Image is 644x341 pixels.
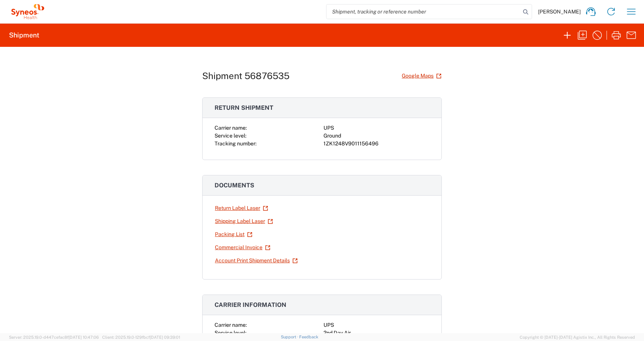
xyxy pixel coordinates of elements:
[215,215,273,228] a: Shipping Label Laser
[215,301,286,308] span: Carrier information
[215,125,247,131] span: Carrier name:
[9,335,99,340] span: Server: 2025.19.0-d447cefac8f
[202,70,289,81] h1: Shipment 56876535
[215,202,268,215] a: Return Label Laser
[326,4,520,19] input: Shipment, tracking or reference number
[102,335,180,340] span: Client: 2025.19.0-129fbcf
[215,254,298,267] a: Account Print Shipment Details
[281,335,300,339] a: Support
[323,321,429,329] div: UPS
[299,335,318,339] a: Feedback
[215,228,253,241] a: Packing List
[323,124,429,132] div: UPS
[215,141,256,147] span: Tracking number:
[69,335,99,340] span: [DATE] 10:47:06
[215,104,273,111] span: Return shipment
[150,335,180,340] span: [DATE] 09:39:01
[538,8,581,15] span: [PERSON_NAME]
[215,133,246,139] span: Service level:
[520,334,635,341] span: Copyright © [DATE]-[DATE] Agistix Inc., All Rights Reserved
[215,241,271,254] a: Commercial Invoice
[215,182,254,189] span: Documents
[401,69,442,82] a: Google Maps
[215,322,247,328] span: Carrier name:
[323,329,429,337] div: 2nd Day Air
[9,31,39,40] h2: Shipment
[215,330,246,336] span: Service level:
[323,132,429,140] div: Ground
[323,140,429,148] div: 1ZK1248V9011156496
